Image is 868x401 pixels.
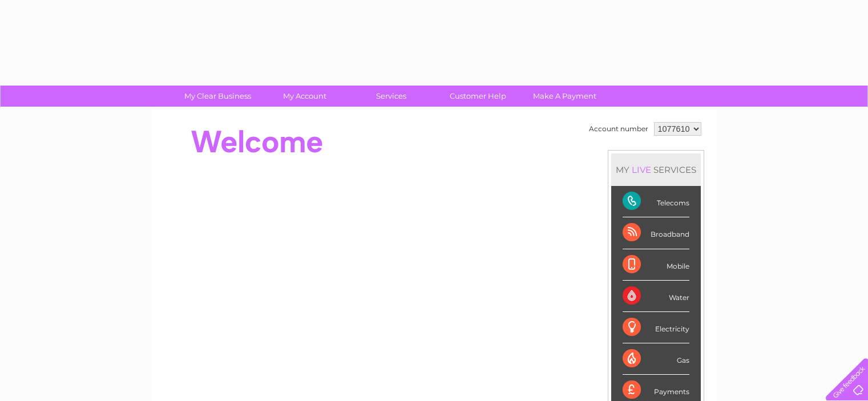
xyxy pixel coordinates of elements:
div: MY SERVICES [611,153,701,186]
div: Telecoms [623,186,689,217]
div: Water [623,281,689,312]
div: Gas [623,343,689,375]
td: Account number [586,119,651,139]
div: Broadband [623,217,689,249]
div: Electricity [623,312,689,343]
div: LIVE [629,164,653,175]
a: Customer Help [431,86,525,107]
div: Mobile [623,249,689,281]
a: My Account [257,86,352,107]
a: Services [344,86,438,107]
a: My Clear Business [171,86,265,107]
a: Make A Payment [518,86,612,107]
